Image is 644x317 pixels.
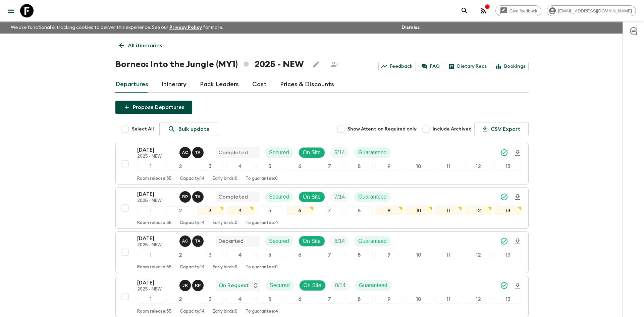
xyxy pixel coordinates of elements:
div: 10 [405,206,432,215]
div: 9 [375,295,402,304]
div: 9 [375,162,402,171]
p: On Site [303,193,321,201]
svg: Synced Successfully [500,281,508,289]
div: 4 [226,206,254,215]
div: 8 [345,162,373,171]
p: Bulk update [178,125,210,133]
div: 13 [494,206,522,215]
div: Secured [266,280,294,291]
div: 10 [405,162,432,171]
div: 5 [256,295,283,304]
p: Capacity: 14 [180,265,205,270]
p: Early birds: 0 [213,220,237,226]
svg: Synced Successfully [500,193,508,201]
p: Capacity: 14 [180,309,205,314]
p: All itineraries [128,42,162,50]
div: 1 [137,251,164,259]
div: 9 [375,251,402,259]
p: Room release: 35 [137,220,172,226]
p: 2025 - NEW [137,154,174,159]
p: 2025 - NEW [137,198,174,204]
div: On Site [299,280,326,291]
div: 4 [226,162,254,171]
div: 6 [286,162,313,171]
div: 11 [435,162,462,171]
svg: Download Onboarding [514,237,522,246]
span: Select All [132,126,154,133]
p: On Site [303,237,321,245]
p: Early birds: 0 [213,309,237,314]
div: 12 [465,162,492,171]
span: Share this itinerary [328,58,341,71]
p: On Request [219,281,249,289]
p: Completed [218,149,248,157]
span: Johan Roslan, Roy Phang [179,282,205,287]
div: 6 [286,251,313,259]
div: 11 [435,295,462,304]
div: 7 [316,295,343,304]
div: 7 [316,206,343,215]
div: 9 [375,206,402,215]
div: 2 [167,295,194,304]
p: 6 / 14 [334,237,345,245]
div: 12 [465,251,492,259]
div: 1 [137,206,164,215]
p: To guarantee: 4 [246,309,278,314]
a: All itineraries [115,39,166,52]
div: 8 [345,206,373,215]
a: Cost [252,76,267,93]
p: [DATE] [137,190,174,198]
svg: Download Onboarding [514,149,522,157]
p: Early birds: 0 [213,176,237,181]
button: JRRP [179,280,205,291]
p: Secured [269,193,289,201]
div: 4 [226,251,254,259]
p: Room release: 35 [137,265,172,270]
div: 12 [465,295,492,304]
p: Early birds: 0 [213,265,237,270]
p: Secured [269,237,289,245]
p: Room release: 35 [137,309,172,314]
div: Secured [265,236,293,247]
span: Include Archived [433,126,472,133]
div: 2 [167,162,194,171]
div: Trip Fill [330,236,349,247]
button: [DATE]2025 - NEWAlvin Chin Chun Wei, Tiyon Anak JunaDepartedSecuredOn SiteTrip FillGuaranteed1234... [115,231,529,273]
p: [DATE] [137,279,174,287]
a: Prices & Discounts [280,76,334,93]
div: 11 [435,206,462,215]
div: Trip Fill [330,147,349,158]
p: 2025 - NEW [137,287,174,292]
p: 7 / 14 [334,193,345,201]
a: Itinerary [162,76,186,93]
button: Edit this itinerary [309,58,323,71]
div: 3 [197,206,224,215]
p: On Site [304,281,321,289]
div: 13 [494,251,522,259]
p: Secured [270,281,290,289]
span: Show Attention Required only [347,126,417,133]
p: We use functional & tracking cookies to deliver this experience. See our for more. [8,21,226,34]
div: 10 [405,295,432,304]
p: R P [195,283,201,288]
a: Feedback [378,62,416,71]
a: Pack Leaders [200,76,239,93]
div: Trip Fill [331,280,350,291]
p: Guaranteed [359,281,387,289]
p: Completed [218,193,248,201]
a: Give feedback [495,5,541,16]
div: 4 [226,295,254,304]
div: Secured [265,192,293,202]
span: Alvin Chin Chun Wei, Tiyon Anak Juna [179,149,205,154]
div: 7 [316,251,343,259]
div: 8 [345,251,373,259]
div: 12 [465,206,492,215]
div: On Site [299,192,325,202]
span: Give feedback [506,8,541,13]
p: Departed [218,237,244,245]
div: 13 [494,295,522,304]
p: On Site [303,149,321,157]
div: 5 [256,251,283,259]
p: To guarantee: 0 [246,176,278,181]
svg: Download Onboarding [514,282,522,290]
